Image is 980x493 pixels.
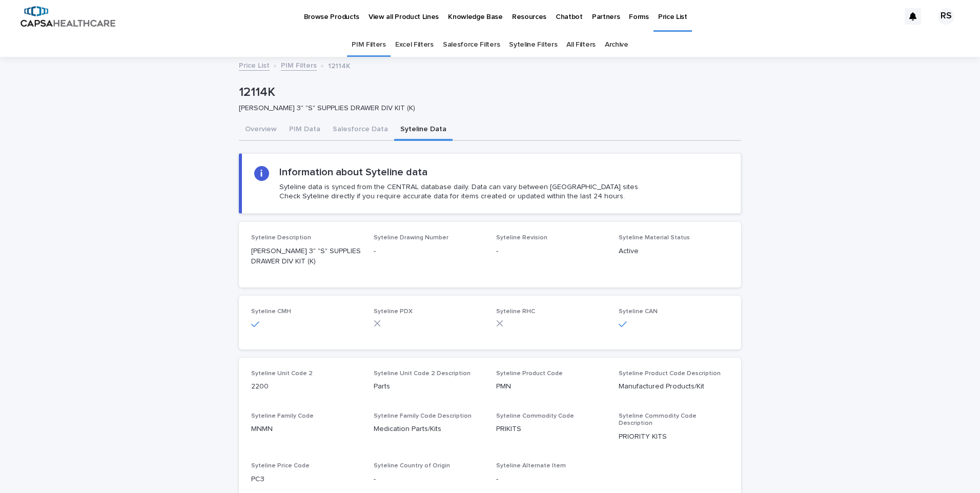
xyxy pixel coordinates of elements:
[374,463,450,469] span: Syteline Country of Origin
[279,166,427,178] h2: Information about Syteline data
[496,235,547,241] span: Syteline Revision
[279,182,640,201] p: Syteline data is synced from the CENTRAL database daily. Data can vary between [GEOGRAPHIC_DATA] ...
[374,371,471,377] span: Syteline Unit Code 2 Description
[326,119,394,141] button: Salesforce Data
[496,309,535,315] span: Syteline RHC
[509,33,557,57] a: Syteline Filters
[21,6,115,27] img: B5p4sRfuTuC72oLToeu7
[395,33,434,57] a: Excel Filters
[251,235,311,241] span: Syteline Description
[496,413,574,419] span: Syteline Commodity Code
[374,246,484,257] p: -
[251,246,361,268] p: [PERSON_NAME] 3" "S" SUPPLIES DRAWER DIV KIT (K)
[619,309,658,315] span: Syteline CAN
[619,381,729,392] p: Manufactured Products/Kit
[251,474,361,485] p: PC3
[374,424,484,435] p: Medication Parts/Kits
[605,33,628,57] a: Archive
[251,463,310,469] span: Syteline Price Code
[239,104,733,113] p: [PERSON_NAME] 3" "S" SUPPLIES DRAWER DIV KIT (K)
[566,33,596,57] a: All Filters
[374,381,484,392] p: Parts
[938,8,954,25] div: RS
[496,474,606,485] p: -
[394,119,453,141] button: Syteline Data
[619,413,697,426] span: Syteline Commodity Code Description
[251,371,313,377] span: Syteline Unit Code 2
[328,59,351,71] p: 12114K
[496,424,606,435] p: PRIKITS
[443,33,500,57] a: Salesforce Filters
[374,235,448,241] span: Syteline Drawing Number
[251,424,361,435] p: MNMN
[374,474,484,485] p: -
[239,85,737,100] p: 12114K
[251,413,314,419] span: Syteline Family Code
[239,119,283,141] button: Overview
[374,309,413,315] span: Syteline PDX
[352,33,386,57] a: PIM Filters
[496,381,606,392] p: PMN
[251,381,361,392] p: 2200
[619,432,729,442] p: PRIORITY KITS
[239,59,270,71] a: Price List
[619,371,721,377] span: Syteline Product Code Description
[374,413,472,419] span: Syteline Family Code Description
[496,246,606,257] p: -
[496,463,566,469] span: Syteline Alternate Item
[496,371,563,377] span: Syteline Product Code
[251,309,291,315] span: Syteline CMH
[619,246,729,257] p: Active
[281,59,317,71] a: PIM Filters
[283,119,326,141] button: PIM Data
[619,235,690,241] span: Syteline Material Status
